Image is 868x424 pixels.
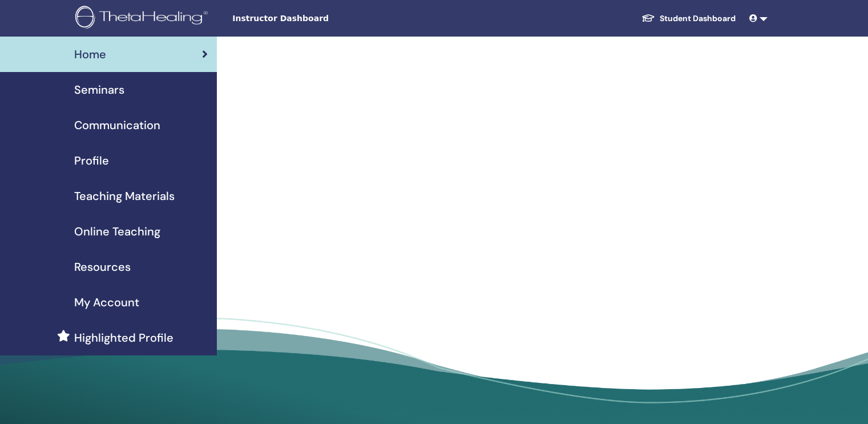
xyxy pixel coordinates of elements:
[74,152,109,169] span: Profile
[74,117,160,134] span: Communication
[74,46,106,63] span: Home
[632,8,745,29] a: Student Dashboard
[74,329,173,346] span: Highlighted Profile
[74,294,139,311] span: My Account
[74,81,124,98] span: Seminars
[74,223,160,240] span: Online Teaching
[641,13,655,23] img: graduation-cap-white.svg
[74,187,175,205] span: Teaching Materials
[232,13,403,25] span: Instructor Dashboard
[75,6,212,31] img: logo.png
[74,258,131,275] span: Resources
